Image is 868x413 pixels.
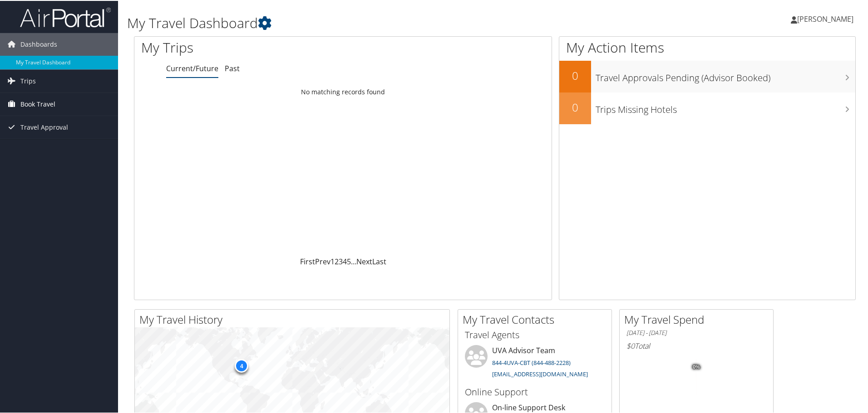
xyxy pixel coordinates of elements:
[596,98,855,115] h3: Trips Missing Hotels
[235,358,248,372] div: 4
[559,67,591,83] h2: 0
[559,37,855,56] h1: My Action Items
[166,63,218,73] a: Current/Future
[693,364,700,369] tspan: 0%
[596,66,855,83] h3: Travel Approvals Pending (Advisor Booked)
[141,37,371,56] h1: My Trips
[465,385,605,398] h3: Online Support
[492,358,571,366] a: 844-4UVA-CBT (844-488-2228)
[624,311,773,326] h2: My Travel Spend
[339,256,343,266] a: 3
[356,256,372,266] a: Next
[351,256,356,266] span: …
[492,369,588,377] a: [EMAIL_ADDRESS][DOMAIN_NAME]
[330,256,335,266] a: 1
[626,340,766,350] h6: Total
[460,344,609,381] li: UVA Advisor Team
[372,256,386,266] a: Last
[559,99,591,114] h2: 0
[626,328,766,336] h6: [DATE] - [DATE]
[347,256,351,266] a: 5
[139,311,449,326] h2: My Travel History
[127,13,617,32] h1: My Travel Dashboard
[343,256,347,266] a: 4
[463,311,612,326] h2: My Travel Contacts
[300,256,315,266] a: First
[225,63,240,73] a: Past
[20,69,36,92] span: Trips
[626,340,635,350] span: $0
[465,328,605,340] h3: Travel Agents
[559,92,855,123] a: 0Trips Missing Hotels
[797,13,853,23] span: [PERSON_NAME]
[20,92,55,115] span: Book Travel
[335,256,339,266] a: 2
[791,5,863,32] a: [PERSON_NAME]
[20,32,57,55] span: Dashboards
[20,6,111,27] img: airportal-logo.png
[559,60,855,92] a: 0Travel Approvals Pending (Advisor Booked)
[315,256,330,266] a: Prev
[20,115,68,138] span: Travel Approval
[134,83,552,99] td: No matching records found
